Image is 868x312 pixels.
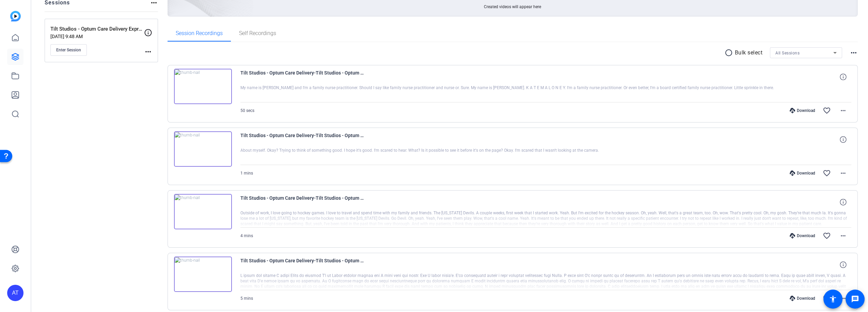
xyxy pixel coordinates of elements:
[240,233,253,238] span: 4 mins
[7,285,23,301] div: AT
[240,171,253,176] span: 1 mins
[839,106,847,115] mat-icon: more_horiz
[174,69,232,104] img: thumb-nail
[851,295,859,303] mat-icon: message
[176,31,223,36] span: Session Recordings
[786,108,819,113] div: Download
[240,108,254,113] span: 50 secs
[50,25,144,33] p: Tilt Studios - Optum Care Delivery Express - Recording Session
[174,257,232,292] img: thumb-nail
[823,169,831,177] mat-icon: favorite_border
[10,11,21,21] img: blue-gradient.svg
[240,131,366,148] span: Tilt Studios - Optum Care Delivery-Tilt Studios - Optum Care Delivery Express - Recording Session...
[174,131,232,167] img: thumb-nail
[240,296,253,301] span: 5 mins
[823,106,831,115] mat-icon: favorite_border
[786,233,819,239] div: Download
[735,49,763,57] p: Bulk select
[240,257,366,273] span: Tilt Studios - Optum Care Delivery-Tilt Studios - Optum Care Delivery Express - Recording Session...
[144,48,152,56] mat-icon: more_horiz
[839,169,847,177] mat-icon: more_horiz
[823,232,831,240] mat-icon: favorite_border
[850,49,858,57] mat-icon: more_horiz
[239,31,276,36] span: Self Recordings
[786,170,819,176] div: Download
[823,294,831,302] mat-icon: favorite_border
[484,4,541,10] span: Created videos will appear here
[839,232,847,240] mat-icon: more_horiz
[725,49,735,57] mat-icon: radio_button_unchecked
[50,34,144,39] p: [DATE] 9:48 AM
[829,295,837,303] mat-icon: accessibility
[240,194,366,210] span: Tilt Studios - Optum Care Delivery-Tilt Studios - Optum Care Delivery Express - Recording Session...
[174,194,232,229] img: thumb-nail
[786,296,819,301] div: Download
[839,294,847,302] mat-icon: more_horiz
[50,44,87,56] button: Enter Session
[240,69,366,85] span: Tilt Studios - Optum Care Delivery-Tilt Studios - Optum Care Delivery Express - Recording Session...
[56,47,81,53] span: Enter Session
[775,51,800,55] span: All Sessions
